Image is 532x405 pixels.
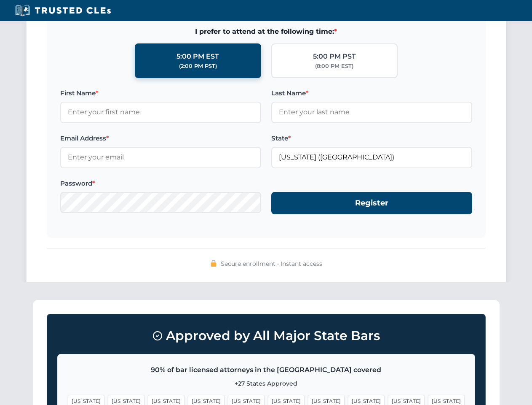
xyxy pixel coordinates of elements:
[60,133,261,143] label: Email Address
[271,88,472,98] label: Last Name
[221,259,322,268] span: Secure enrollment • Instant access
[60,26,472,37] span: I prefer to attend at the following time:
[60,88,261,98] label: First Name
[13,4,113,17] img: Trusted CLEs
[271,147,472,168] input: Florida (FL)
[271,192,472,214] button: Register
[271,133,472,143] label: State
[68,379,465,388] p: +27 States Approved
[179,62,217,70] div: (2:00 PM PST)
[210,260,217,267] img: 🔒
[315,62,353,70] div: (8:00 PM EST)
[313,51,356,62] div: 5:00 PM PST
[68,364,465,375] p: 90% of bar licensed attorneys in the [GEOGRAPHIC_DATA] covered
[60,178,261,189] label: Password
[60,102,261,123] input: Enter your first name
[60,147,261,168] input: Enter your email
[271,102,472,123] input: Enter your last name
[57,324,475,347] h3: Approved by All Major State Bars
[176,51,219,62] div: 5:00 PM EST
